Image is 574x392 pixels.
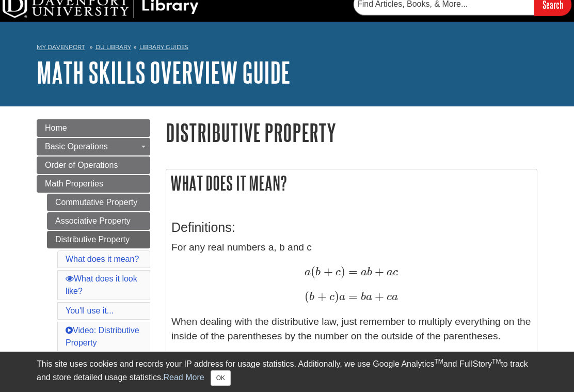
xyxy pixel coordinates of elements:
span: ) [334,289,339,303]
span: b [309,291,314,303]
div: This site uses cookies and records your IP address for usage statistics. Additionally, we use Goo... [37,358,537,386]
a: Read More [163,373,204,382]
span: ) [341,264,345,278]
span: c [384,291,392,303]
span: ( [305,289,309,303]
sup: TM [492,358,501,365]
span: Home [45,123,67,132]
a: DU Library [95,43,131,51]
span: c [327,291,334,303]
span: b [367,266,372,278]
a: Associative Property [47,212,150,230]
h2: What does it mean? [166,169,537,197]
sup: TM [434,358,443,365]
span: b [358,291,366,303]
span: + [321,264,332,278]
a: Order of Operations [37,156,150,174]
span: b [315,266,321,278]
span: c [393,266,398,278]
h3: Definitions: [171,220,532,235]
span: c [333,266,341,278]
a: What does it mean? [66,255,139,263]
a: My Davenport [37,43,85,52]
nav: breadcrumb [37,40,537,57]
span: Order of Operations [45,161,118,169]
button: Close [211,370,231,386]
a: Math Skills Overview Guide [37,56,291,88]
a: Video: Distributive Property [66,326,139,347]
a: Commutative Property [47,194,150,211]
span: Math Properties [45,179,103,188]
a: Home [37,119,150,137]
a: Distributive Property [47,231,150,248]
a: Basic Operations [37,138,150,155]
span: a [305,266,311,278]
a: Library Guides [139,43,188,51]
span: a [358,266,367,278]
span: a [384,266,393,278]
span: + [314,289,326,303]
h1: Distributive Property [166,119,537,146]
a: Math Properties [37,175,150,193]
span: ( [311,264,315,278]
span: a [392,291,398,303]
p: For any real numbers a, b and c When dealing with the distributive law, just remember to multiply... [171,240,532,344]
span: + [372,264,384,278]
span: a [366,291,372,303]
span: a [339,291,345,303]
span: = [345,289,358,303]
span: = [345,264,358,278]
a: What does it look like? [66,274,137,295]
a: You'll use it... [66,306,114,315]
span: + [372,289,384,303]
span: Basic Operations [45,142,108,151]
